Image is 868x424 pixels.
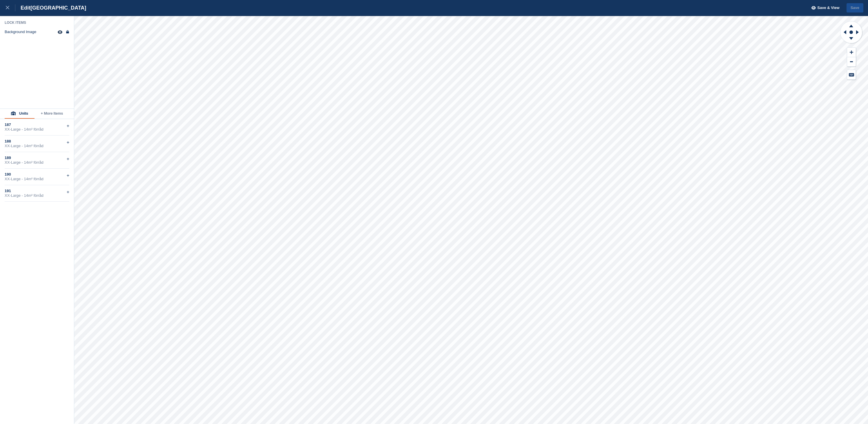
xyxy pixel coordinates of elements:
[5,109,35,119] button: Units
[5,189,69,193] div: 191
[35,109,69,119] button: + More Items
[67,139,69,146] div: +
[5,185,69,202] div: 191XX-Large - 14m² förråd+
[5,136,69,152] div: 188XX-Large - 14m² förråd+
[5,160,69,165] div: XX-Large - 14m² förråd
[5,119,69,136] div: 187XX-Large - 14m² förråd+
[847,48,856,57] button: Zoom In
[847,57,856,67] button: Zoom Out
[808,3,840,13] button: Save & View
[67,122,69,129] div: +
[5,127,69,132] div: XX-Large - 14m² förråd
[5,193,69,198] div: XX-Large - 14m² förråd
[5,20,70,25] div: Lock Items
[817,5,839,11] span: Save & View
[67,172,69,179] div: +
[847,70,856,80] button: Keyboard Shortcuts
[5,30,36,34] div: Background Image
[67,189,69,196] div: +
[5,169,69,185] div: 190XX-Large - 14m² förråd+
[5,177,69,181] div: XX-Large - 14m² förråd
[5,156,69,160] div: 189
[5,139,69,144] div: 188
[67,156,69,163] div: +
[15,4,86,11] div: Edit [GEOGRAPHIC_DATA]
[5,172,69,177] div: 190
[847,3,863,13] button: Save
[5,122,69,127] div: 187
[5,144,69,148] div: XX-Large - 14m² förråd
[5,152,69,169] div: 189XX-Large - 14m² förråd+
